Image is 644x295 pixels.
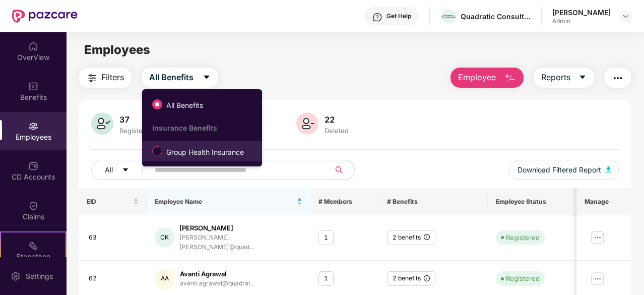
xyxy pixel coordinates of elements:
button: All Benefitscaret-down [142,68,218,88]
div: Registered [117,127,155,135]
th: Manage [577,188,631,215]
div: AA [155,269,175,289]
span: Employee [458,71,496,84]
th: EID [79,188,147,215]
img: svg+xml;base64,PHN2ZyBpZD0iQmVuZWZpdHMiIHhtbG5zPSJodHRwOi8vd3d3LnczLm9yZy8yMDAwL3N2ZyIgd2lkdGg9Ij... [28,81,38,91]
span: info-circle [424,234,430,240]
div: 63 [89,233,139,243]
div: Get Help [387,12,411,20]
div: 37 [117,114,155,125]
img: svg+xml;base64,PHN2ZyBpZD0iRHJvcGRvd24tMzJ4MzIiIHhtbG5zPSJodHRwOi8vd3d3LnczLm9yZy8yMDAwL3N2ZyIgd2... [622,12,630,20]
th: # Benefits [379,188,488,215]
div: Insurance Benefits [152,124,262,132]
button: Reportscaret-down [534,68,594,88]
div: 2 benefits [387,230,435,245]
span: Group Health Insurance [162,147,248,158]
img: svg+xml;base64,PHN2ZyBpZD0iRW1wbG95ZWVzIiB4bWxucz0iaHR0cDovL3d3dy53My5vcmcvMjAwMC9zdmciIHdpZHRoPS... [28,121,38,131]
div: [PERSON_NAME] [552,8,611,17]
img: svg+xml;base64,PHN2ZyB4bWxucz0iaHR0cDovL3d3dy53My5vcmcvMjAwMC9zdmciIHhtbG5zOnhsaW5rPSJodHRwOi8vd3... [504,72,516,84]
span: EID [87,198,131,206]
span: All Benefits [162,100,207,111]
div: Quadratic Consultants [461,12,531,21]
img: manageButton [590,271,606,287]
img: svg+xml;base64,PHN2ZyBpZD0iSG9tZSIgeG1sbnM9Imh0dHA6Ly93d3cudzMub3JnLzIwMDAvc3ZnIiB3aWR0aD0iMjAiIG... [28,41,38,51]
div: Settings [23,271,56,281]
img: svg+xml;base64,PHN2ZyB4bWxucz0iaHR0cDovL3d3dy53My5vcmcvMjAwMC9zdmciIHhtbG5zOnhsaW5rPSJodHRwOi8vd3... [606,166,611,172]
div: Registered [506,232,540,243]
div: 62 [89,274,139,283]
button: Allcaret-down [91,160,153,180]
div: Deleted [323,127,351,135]
img: New Pazcare Logo [12,10,78,23]
span: Download Filtered Report [518,164,601,175]
img: svg+xml;base64,PHN2ZyB4bWxucz0iaHR0cDovL3d3dy53My5vcmcvMjAwMC9zdmciIHdpZHRoPSIyNCIgaGVpZ2h0PSIyNC... [612,72,624,84]
img: svg+xml;base64,PHN2ZyB4bWxucz0iaHR0cDovL3d3dy53My5vcmcvMjAwMC9zdmciIHdpZHRoPSIyMSIgaGVpZ2h0PSIyMC... [28,241,38,251]
span: Reports [541,71,570,84]
div: 2 benefits [387,271,435,286]
img: svg+xml;base64,PHN2ZyB4bWxucz0iaHR0cDovL3d3dy53My5vcmcvMjAwMC9zdmciIHhtbG5zOnhsaW5rPSJodHRwOi8vd3... [296,112,318,135]
div: Registered [506,273,540,283]
th: # Members [310,188,378,215]
div: [PERSON_NAME].[PERSON_NAME]@quad... [179,233,302,252]
th: Employee Status [488,188,597,215]
div: Admin [552,17,611,25]
img: svg+xml;base64,PHN2ZyBpZD0iQ0RfQWNjb3VudHMiIGRhdGEtbmFtZT0iQ0QgQWNjb3VudHMiIHhtbG5zPSJodHRwOi8vd3... [28,161,38,171]
img: svg+xml;base64,PHN2ZyBpZD0iSGVscC0zMngzMiIgeG1sbnM9Imh0dHA6Ly93d3cudzMub3JnLzIwMDAvc3ZnIiB3aWR0aD... [372,12,382,22]
span: info-circle [424,275,430,281]
button: Filters [79,68,132,88]
button: search [330,160,355,180]
div: 22 [323,114,351,125]
div: CK [155,227,174,248]
span: caret-down [578,73,587,82]
span: Employee Status [496,198,582,206]
img: quadratic_consultants_logo_3.png [441,15,456,19]
button: Download Filtered Report [509,160,619,180]
span: caret-down [203,73,211,82]
div: 1 [318,271,334,286]
span: Employee Name [155,198,295,206]
button: Employee [450,68,524,88]
img: svg+xml;base64,PHN2ZyBpZD0iQ2xhaW0iIHhtbG5zPSJodHRwOi8vd3d3LnczLm9yZy8yMDAwL3N2ZyIgd2lkdGg9IjIwIi... [28,201,38,211]
span: All Benefits [149,71,194,84]
span: caret-down [122,166,129,174]
div: 1 [318,230,334,245]
span: All [105,164,113,175]
div: Stepathon [1,252,66,262]
span: Filters [101,71,124,84]
div: Avanti Agrawal [180,269,255,279]
span: Employees [84,42,150,57]
img: manageButton [590,229,606,246]
img: svg+xml;base64,PHN2ZyB4bWxucz0iaHR0cDovL3d3dy53My5vcmcvMjAwMC9zdmciIHhtbG5zOnhsaW5rPSJodHRwOi8vd3... [91,112,113,135]
span: search [330,166,349,174]
img: svg+xml;base64,PHN2ZyBpZD0iU2V0dGluZy0yMHgyMCIgeG1sbnM9Imh0dHA6Ly93d3cudzMub3JnLzIwMDAvc3ZnIiB3aW... [11,271,21,281]
div: avanti.agrawal@quadrat... [180,279,255,288]
img: svg+xml;base64,PHN2ZyB4bWxucz0iaHR0cDovL3d3dy53My5vcmcvMjAwMC9zdmciIHdpZHRoPSIyNCIgaGVpZ2h0PSIyNC... [86,72,98,84]
div: [PERSON_NAME] [179,223,302,233]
